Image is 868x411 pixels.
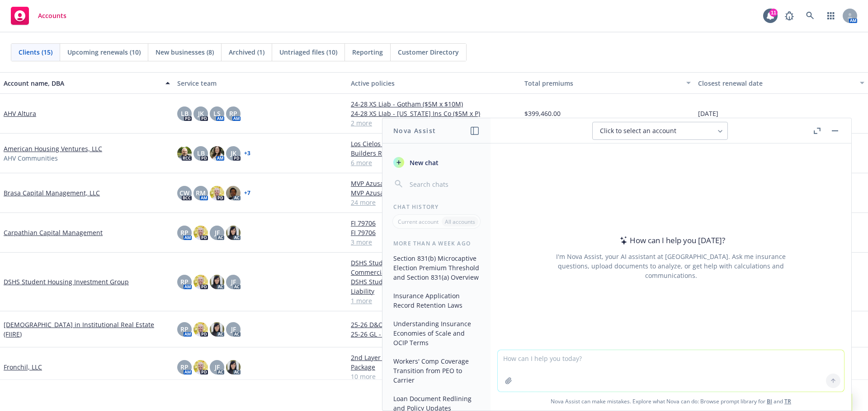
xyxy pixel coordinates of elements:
img: photo [226,226,241,240]
a: 6 more [351,158,517,167]
img: photo [210,186,224,200]
p: Current account [398,218,439,226]
span: RM [196,188,206,198]
span: RP [180,324,189,334]
img: photo [210,275,224,289]
a: 3 more [351,237,517,247]
a: MVP Azusa Foothill LLC [351,188,517,198]
a: FI 79706 [351,218,517,228]
a: 25-26 GL - NIAC [351,329,517,339]
button: Click to select an account [592,122,728,140]
span: CW [179,188,189,198]
a: DSHS Student Housing Investment Group - Commercial Property [351,258,517,277]
div: 11 [769,9,778,17]
input: Search chats [408,178,480,190]
span: JF [215,228,220,237]
div: Total premiums [524,79,681,88]
a: Accounts [7,3,70,28]
span: Upcoming renewals (10) [67,47,141,57]
div: How can I help you [DATE]? [617,235,725,246]
img: photo [193,322,208,337]
a: Report a Bug [780,7,798,25]
span: Untriaged files (10) [279,47,337,57]
span: LS [213,109,221,118]
button: Service team [174,72,347,94]
a: DSHS Student Housing Investment Group [4,277,129,286]
div: Account name, DBA [4,79,160,88]
img: photo [193,226,208,240]
span: RP [180,362,189,372]
a: Los Cielos Builders Risk [351,139,517,148]
span: Accounts [38,12,66,19]
h1: Nova Assist [393,126,436,135]
a: 24-28 XS LIab - [US_STATE] Ins Co ($5M x P) [351,109,517,118]
span: JK [198,109,204,118]
a: Carpathian Capital Management [4,228,103,237]
span: [DATE] [698,109,718,118]
a: 2 more [351,118,517,128]
span: Clients (15) [19,47,52,57]
a: Brasa Capital Management, LLC [4,188,100,198]
a: + 3 [244,151,250,156]
button: Total premiums [521,72,694,94]
span: New chat [408,158,439,167]
img: photo [210,146,224,161]
button: Workers' Comp Coverage Transition from PEO to Carrier [390,354,483,388]
span: RP [180,228,189,237]
a: Search [801,7,819,25]
a: American Housing Ventures, LLC [4,144,102,153]
button: Closest renewal date [694,72,868,94]
a: [DEMOGRAPHIC_DATA] in Institutional Real Estate (FIIRE) [4,320,170,339]
button: Insurance Application Record Retention Laws [390,288,483,313]
button: Section 831(b) Microcaptive Election Premium Threshold and Section 831(a) Overview [390,251,483,285]
span: RP [229,109,237,118]
button: Understanding Insurance Economies of Scale and OCIP Terms [390,316,483,350]
a: MVP Azusa Foothill LLC | Excess $1M x $5M [351,179,517,188]
a: AHV Altura [4,109,36,118]
a: 1 more [351,296,517,305]
span: LB [197,148,205,158]
span: JK [231,148,236,158]
a: 24-28 XS Liab - Gotham ($5M x $10M) [351,99,517,109]
div: I'm Nova Assist, your AI assistant at [GEOGRAPHIC_DATA]. Ask me insurance questions, upload docum... [544,252,798,280]
div: Active policies [351,79,517,88]
span: $399,460.00 [524,109,561,118]
a: Switch app [822,7,840,25]
span: RP [180,277,189,286]
div: More than a week ago [382,240,491,247]
img: photo [193,360,208,374]
span: JF [231,324,236,334]
span: Click to select an account [600,126,676,135]
div: Closest renewal date [698,79,854,88]
a: Builders Risk [351,148,517,158]
a: 2nd Layer - $10M x $5M [351,353,517,362]
span: JF [231,277,236,286]
a: 24 more [351,198,517,207]
a: FI 79706 [351,228,517,237]
span: New businesses (8) [156,47,214,57]
img: photo [210,322,224,337]
span: Customer Directory [398,47,459,57]
button: New chat [390,154,483,171]
a: + 7 [244,190,250,196]
span: Archived (1) [229,47,264,57]
img: photo [226,360,241,374]
a: TR [784,397,791,405]
a: BI [767,397,772,405]
span: LB [181,109,189,118]
p: All accounts [445,218,475,226]
img: photo [193,275,208,289]
img: photo [177,146,192,161]
a: 10 more [351,372,517,381]
img: photo [226,186,241,200]
a: DSHS Student Housing Investment Group - Excess Liability [351,277,517,296]
a: Package [351,362,517,372]
span: JF [215,362,220,372]
div: Chat History [382,203,491,211]
div: Service team [177,79,344,88]
a: Fronchil, LLC [4,362,42,372]
span: Reporting [352,47,383,57]
a: 25-26 D&O and EPL [351,320,517,329]
span: Nova Assist can make mistakes. Explore what Nova can do: Browse prompt library for and [494,392,848,411]
span: AHV Communities [4,153,58,163]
